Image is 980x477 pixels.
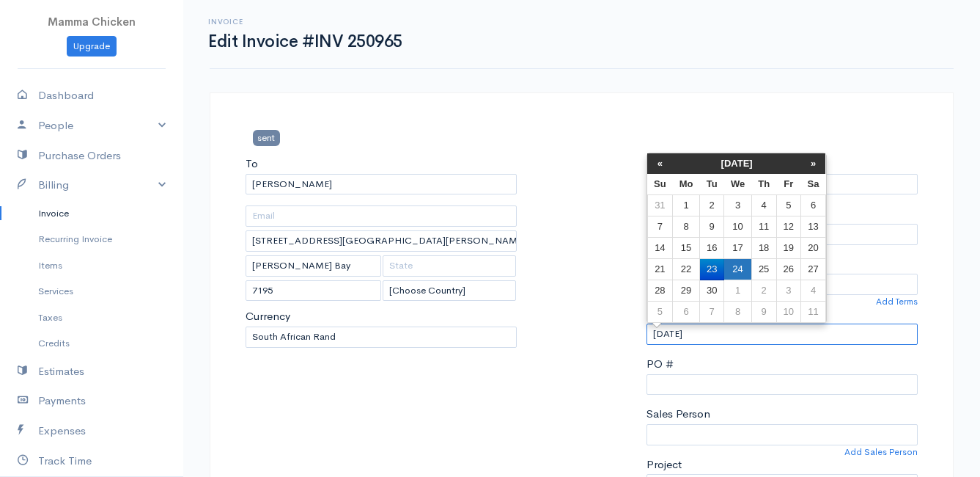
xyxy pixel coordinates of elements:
[699,302,723,323] td: 7
[724,174,751,195] th: We
[776,280,800,302] td: 3
[699,259,723,280] td: 23
[724,302,751,323] td: 8
[724,195,751,216] td: 3
[48,15,136,29] span: Mamma Chicken
[246,205,517,227] input: Email
[751,238,776,259] td: 18
[751,195,776,216] td: 4
[647,195,673,216] td: 31
[699,174,723,195] th: Tu
[724,238,751,259] td: 17
[751,174,776,195] th: Th
[253,130,280,145] span: sent
[801,195,826,216] td: 6
[776,259,800,280] td: 26
[646,456,682,473] label: Project
[699,216,723,238] td: 9
[67,36,117,57] a: Upgrade
[646,324,918,345] input: dd-mm-yyyy
[673,216,700,238] td: 8
[801,238,826,259] td: 20
[801,302,826,323] td: 11
[208,32,402,51] h1: Edit Invoice #INV 250965
[646,406,710,423] label: Sales Person
[673,238,700,259] td: 15
[751,216,776,238] td: 11
[647,216,673,238] td: 7
[246,230,517,252] input: Address
[776,238,800,259] td: 19
[699,238,723,259] td: 16
[801,280,826,302] td: 4
[776,195,800,216] td: 5
[647,280,673,302] td: 28
[673,153,801,174] th: [DATE]
[646,356,674,373] label: PO #
[801,174,826,195] th: Sa
[844,445,918,459] a: Add Sales Person
[751,280,776,302] td: 2
[208,18,402,26] h6: Invoice
[673,302,700,323] td: 6
[776,302,800,323] td: 10
[673,259,700,280] td: 22
[647,174,673,195] th: Su
[246,174,517,195] input: Client Name
[699,195,723,216] td: 2
[724,280,751,302] td: 1
[673,174,700,195] th: Mo
[801,259,826,280] td: 27
[801,216,826,238] td: 13
[647,302,673,323] td: 5
[246,255,381,277] input: City
[246,156,258,172] label: To
[647,153,673,174] th: «
[801,153,826,174] th: »
[647,259,673,280] td: 21
[776,174,800,195] th: Fr
[751,302,776,323] td: 9
[246,308,290,325] label: Currency
[673,195,700,216] td: 1
[246,280,381,302] input: Zip
[724,216,751,238] td: 10
[699,280,723,302] td: 30
[751,259,776,280] td: 25
[724,259,751,280] td: 24
[776,216,800,238] td: 12
[647,238,673,259] td: 14
[876,295,918,308] a: Add Terms
[383,255,515,277] input: State
[673,280,700,302] td: 29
